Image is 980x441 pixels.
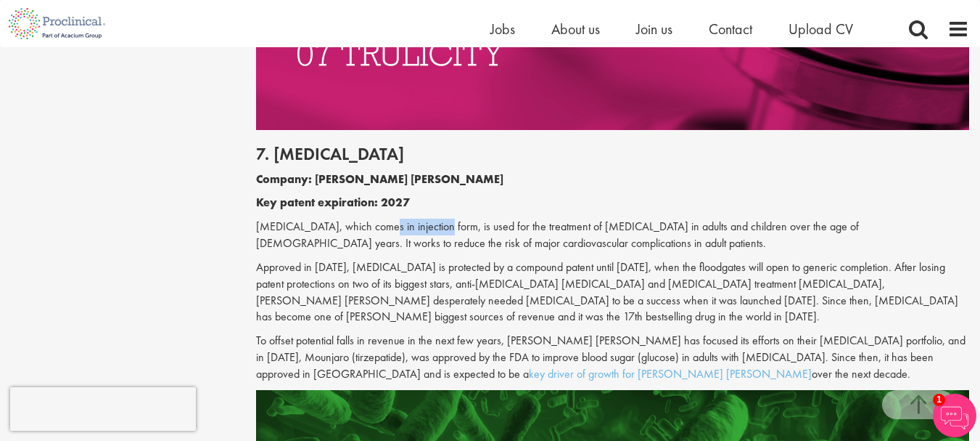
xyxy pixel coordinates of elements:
p: To offset potential falls in revenue in the next few years, [PERSON_NAME] [PERSON_NAME] has focus... [256,333,969,383]
a: About us [551,20,600,39]
a: Join us [636,20,672,39]
h2: 7. [MEDICAL_DATA] [256,145,969,163]
iframe: reCAPTCHA [10,387,196,431]
p: Approved in [DATE], [MEDICAL_DATA] is protected by a compound patent until [DATE], when the flood... [256,259,969,325]
a: Jobs [490,20,515,39]
a: key driver of growth for [PERSON_NAME] [PERSON_NAME] [529,366,812,381]
a: Upload CV [788,20,853,39]
b: Company: [PERSON_NAME] [PERSON_NAME] [256,171,503,187]
p: [MEDICAL_DATA], which comes in injection form, is used for the treatment of [MEDICAL_DATA] in adu... [256,219,969,252]
img: Chatbot [933,394,976,437]
span: 1 [933,394,945,406]
a: Contact [709,20,752,39]
b: Key patent expiration: 2027 [256,195,410,210]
